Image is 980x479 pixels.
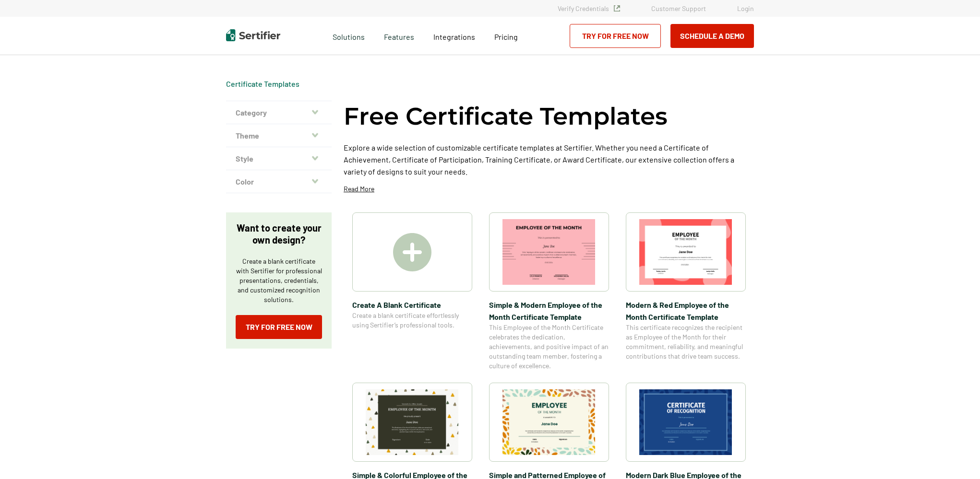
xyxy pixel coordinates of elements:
img: Modern & Red Employee of the Month Certificate Template [639,219,732,285]
button: Color [226,170,332,193]
span: This Employee of the Month Certificate celebrates the dedication, achievements, and positive impa... [489,323,609,371]
a: Login [737,4,754,12]
a: Customer Support [651,4,706,12]
button: Style [226,147,332,170]
p: Explore a wide selection of customizable certificate templates at Sertifier. Whether you need a C... [344,141,754,177]
img: Verified [614,5,620,12]
a: Integrations [433,30,475,42]
a: Modern & Red Employee of the Month Certificate TemplateModern & Red Employee of the Month Certifi... [626,212,746,371]
p: Create a blank certificate with Sertifier for professional presentations, credentials, and custom... [236,257,322,304]
span: Pricing [494,32,518,41]
h1: Free Certificate Templates [344,101,668,132]
span: Integrations [433,32,475,41]
span: Features [384,30,414,42]
p: Read More [344,184,374,194]
span: This certificate recognizes the recipient as Employee of the Month for their commitment, reliabil... [626,323,746,361]
img: Simple & Colorful Employee of the Month Certificate Template [366,389,459,455]
img: Simple and Patterned Employee of the Month Certificate Template [502,389,596,455]
a: Try for Free Now [570,24,661,48]
a: Pricing [494,30,518,42]
span: Solutions [333,30,365,42]
div: Breadcrumb [226,79,299,89]
a: Verify Credentials [558,4,620,12]
span: Certificate Templates [226,79,299,89]
img: Sertifier | Digital Credentialing Platform [226,29,280,41]
img: Modern Dark Blue Employee of the Month Certificate Template [639,389,732,455]
span: Create A Blank Certificate [352,299,472,311]
a: Try for Free Now [236,315,322,339]
a: Simple & Modern Employee of the Month Certificate TemplateSimple & Modern Employee of the Month C... [489,212,609,371]
span: Modern & Red Employee of the Month Certificate Template [626,299,746,323]
button: Category [226,101,332,124]
img: Create A Blank Certificate [393,233,431,271]
p: Want to create your own design? [236,222,322,246]
img: Simple & Modern Employee of the Month Certificate Template [502,219,596,285]
a: Certificate Templates [226,79,299,88]
span: Create a blank certificate effortlessly using Sertifier’s professional tools. [352,311,472,330]
button: Theme [226,124,332,147]
span: Simple & Modern Employee of the Month Certificate Template [489,299,609,323]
